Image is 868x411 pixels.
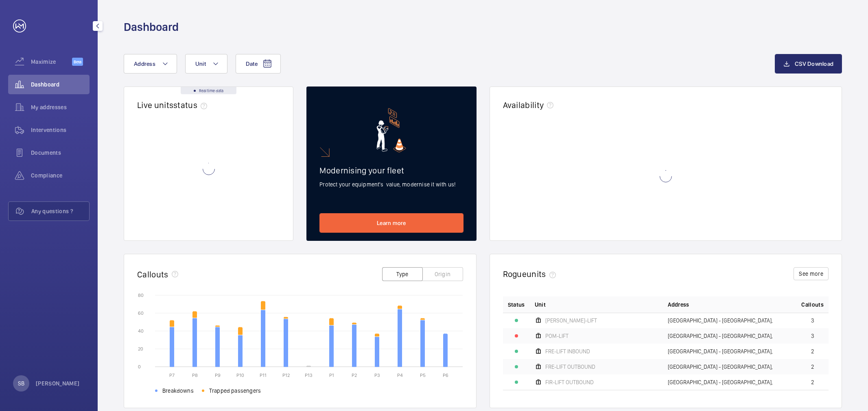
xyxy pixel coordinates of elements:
[195,61,206,67] span: Unit
[420,372,426,378] text: P5
[162,387,194,395] span: Breakdowns
[173,100,210,110] span: status
[31,126,90,134] span: Interventions
[794,267,829,280] button: See more
[138,292,144,298] text: 80
[236,372,244,378] text: P10
[138,328,144,334] text: 40
[795,61,833,67] span: CSV Download
[138,346,143,352] text: 20
[185,54,227,74] button: Unit
[31,58,72,66] span: Maximize
[31,207,89,215] span: Any questions ?
[811,348,814,354] span: 2
[192,372,198,378] text: P8
[503,269,559,279] h2: Rogue
[503,100,544,110] h2: Availability
[319,165,463,175] h2: Modernising your fleet
[282,372,290,378] text: P12
[181,87,236,94] div: Real time data
[376,108,406,152] img: marketing-card.svg
[137,269,168,279] h2: Callouts
[124,54,177,74] button: Address
[668,379,773,385] span: [GEOGRAPHIC_DATA] - [GEOGRAPHIC_DATA],
[668,364,773,370] span: [GEOGRAPHIC_DATA] - [GEOGRAPHIC_DATA],
[31,171,90,180] span: Compliance
[138,310,144,316] text: 60
[668,301,689,309] span: Address
[811,333,814,339] span: 3
[72,58,83,66] span: Beta
[319,213,463,233] a: Learn more
[329,372,334,378] text: P1
[246,61,258,67] span: Date
[31,103,90,111] span: My addresses
[527,269,559,279] span: units
[422,267,463,281] button: Origin
[169,372,175,378] text: P7
[374,372,380,378] text: P3
[397,372,403,378] text: P4
[545,348,590,354] span: FRE-LIFT INBOUND
[31,80,90,89] span: Dashboard
[134,61,155,67] span: Address
[382,267,423,281] button: Type
[352,372,357,378] text: P2
[545,318,597,323] span: [PERSON_NAME]-LIFT
[811,364,814,370] span: 2
[36,379,80,387] p: [PERSON_NAME]
[668,348,773,354] span: [GEOGRAPHIC_DATA] - [GEOGRAPHIC_DATA],
[801,301,824,309] span: Callouts
[137,100,210,110] h2: Live units
[18,379,24,387] p: SB
[215,372,221,378] text: P9
[260,372,267,378] text: P11
[535,301,546,309] span: Unit
[138,364,141,370] text: 0
[811,379,814,385] span: 2
[31,149,90,157] span: Documents
[305,372,313,378] text: P13
[236,54,281,74] button: Date
[545,379,594,385] span: FIR-LIFT OUTBOUND
[668,318,773,323] span: [GEOGRAPHIC_DATA] - [GEOGRAPHIC_DATA],
[545,364,595,370] span: FRE-LIFT OUTBOUND
[124,19,179,35] h1: Dashboard
[668,333,773,339] span: [GEOGRAPHIC_DATA] - [GEOGRAPHIC_DATA],
[209,387,261,395] span: Trapped passengers
[443,372,448,378] text: P6
[775,54,842,74] button: CSV Download
[811,318,814,323] span: 3
[508,301,525,309] p: Status
[545,333,568,339] span: POM-LIFT
[319,180,463,188] p: Protect your equipment's value, modernise it with us!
